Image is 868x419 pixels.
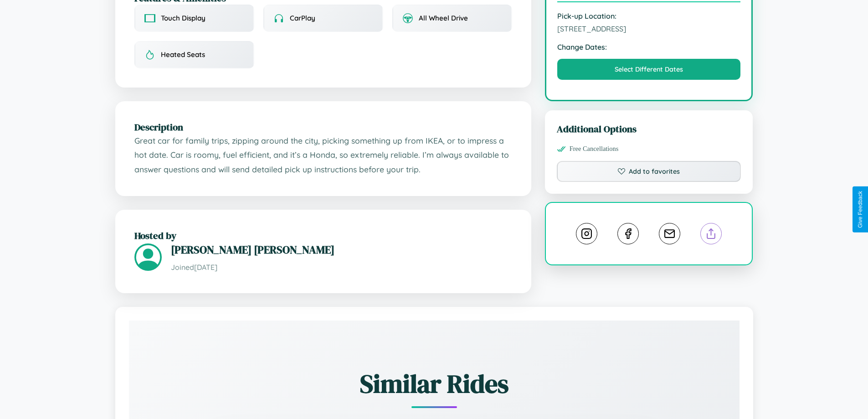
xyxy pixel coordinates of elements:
[161,366,708,401] h2: Similar Rides
[161,50,205,59] span: Heated Seats
[557,42,741,52] strong: Change Dates:
[570,145,619,153] span: Free Cancellations
[557,11,741,21] strong: Pick-up Location:
[557,24,741,33] span: [STREET_ADDRESS]
[557,59,741,80] button: Select Different Dates
[134,134,512,177] p: Great car for family trips, zipping around the city, picking something up from IKEA, or to impres...
[290,14,315,22] span: CarPlay
[134,229,512,242] h2: Hosted by
[171,242,512,257] h3: [PERSON_NAME] [PERSON_NAME]
[134,120,512,134] h2: Description
[857,191,863,228] div: Give Feedback
[161,14,205,22] span: Touch Display
[171,261,512,274] p: Joined [DATE]
[557,161,741,182] button: Add to favorites
[419,14,468,22] span: All Wheel Drive
[557,122,741,135] h3: Additional Options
